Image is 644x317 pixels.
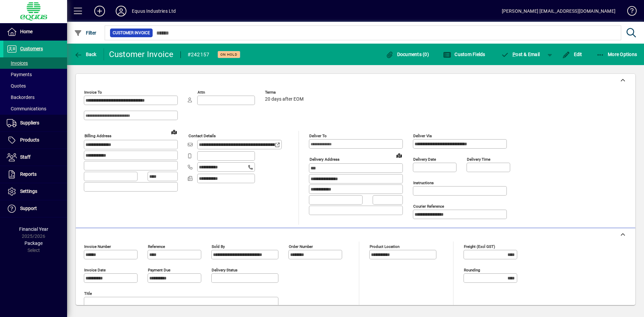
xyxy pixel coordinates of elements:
div: Customer Invoice [109,49,174,60]
span: On hold [220,52,237,57]
mat-label: Invoice number [84,244,111,249]
mat-label: Payment due [148,268,170,272]
app-page-header-button: Back [67,48,104,60]
mat-label: Reference [148,244,165,249]
span: 20 days after EOM [265,97,304,102]
span: Staff [20,154,31,160]
a: Settings [3,183,67,200]
mat-label: Title [84,291,92,296]
a: Invoices [3,57,67,69]
mat-label: Delivery time [467,157,490,162]
mat-label: Deliver To [309,134,327,138]
mat-label: Sold by [212,244,225,249]
a: View on map [169,126,179,137]
span: Products [20,137,39,143]
div: [PERSON_NAME] [EMAIL_ADDRESS][DOMAIN_NAME] [502,6,615,16]
span: Quotes [7,83,26,89]
button: Profile [110,5,132,17]
mat-label: Product location [370,244,399,249]
span: Back [74,52,97,57]
a: Payments [3,69,67,80]
mat-label: Courier Reference [413,204,444,209]
span: Customer Invoice [113,30,150,36]
button: Filter [72,27,98,39]
button: Documents (0) [384,48,431,60]
span: Documents (0) [385,52,429,57]
span: Reports [20,171,37,177]
button: Edit [560,48,584,60]
button: Add [89,5,110,17]
a: Quotes [3,80,67,92]
span: Edit [562,52,582,57]
span: ost & Email [501,52,540,57]
a: Reports [3,166,67,183]
mat-label: Invoice date [84,268,106,272]
span: P [513,52,516,57]
span: Payments [7,72,32,77]
span: Financial Year [19,226,48,232]
mat-label: Attn [198,90,205,95]
span: Terms [265,90,305,95]
span: Support [20,206,37,211]
a: View on map [394,150,405,161]
span: Suppliers [20,120,39,125]
a: Home [3,23,67,40]
mat-label: Invoice To [84,90,102,95]
span: Filter [74,30,97,36]
a: Products [3,132,67,149]
button: Post & Email [498,48,543,60]
mat-label: Deliver via [413,134,432,138]
mat-label: Delivery status [212,268,237,272]
span: Backorders [7,95,35,100]
span: More Options [596,52,637,57]
div: Equus Industries Ltd [132,6,176,16]
a: Support [3,200,67,217]
a: Suppliers [3,115,67,131]
a: Backorders [3,92,67,103]
span: Settings [20,189,37,194]
span: Communications [7,106,46,111]
span: Custom Fields [443,52,485,57]
mat-label: Instructions [413,180,434,185]
button: Custom Fields [441,48,487,60]
a: Staff [3,149,67,166]
mat-label: Freight (excl GST) [464,244,495,249]
mat-label: Order number [289,244,313,249]
span: Home [20,29,33,34]
mat-label: Delivery date [413,157,436,162]
a: Communications [3,103,67,114]
mat-label: Rounding [464,268,480,272]
span: Package [24,241,43,246]
button: Back [72,48,98,60]
a: Knowledge Base [622,1,636,23]
span: Invoices [7,60,28,66]
div: #242157 [187,49,210,60]
span: Customers [20,46,43,51]
button: More Options [595,48,639,60]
